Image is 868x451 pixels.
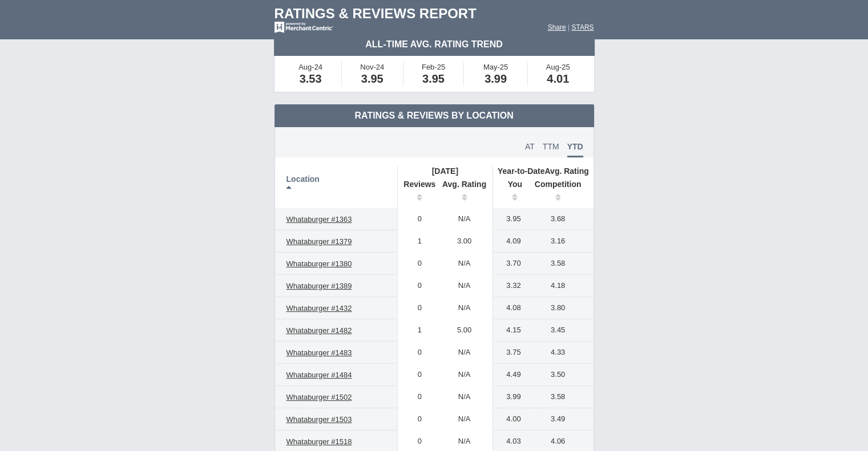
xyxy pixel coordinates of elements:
span: Whataburger #1503 [286,415,352,424]
td: 4.18 [528,275,594,297]
a: Whataburger #1389 [281,279,358,293]
td: 0 [397,208,436,230]
td: Nov-24 [342,62,403,86]
a: Share [548,23,566,31]
span: Whataburger #1380 [286,259,352,268]
td: Aug-24 [280,62,342,86]
td: 0 [397,342,436,364]
img: mc-powered-by-logo-white-103.png [274,22,333,33]
td: N/A [436,364,493,386]
a: Whataburger #1379 [281,235,358,249]
td: 4.15 [493,319,528,342]
td: N/A [436,386,493,408]
a: Whataburger #1432 [281,302,358,315]
span: Whataburger #1363 [286,215,352,224]
a: STARS [571,23,594,31]
span: AT [525,142,535,151]
th: Location: activate to sort column descending [275,166,398,208]
td: 4.00 [493,408,528,430]
span: Whataburger #1389 [286,282,352,290]
span: Whataburger #1484 [286,371,352,379]
td: 4.49 [493,364,528,386]
span: TTM [543,142,559,151]
td: 3.45 [528,319,594,342]
span: Whataburger #1482 [286,326,352,335]
span: 3.95 [361,72,383,85]
span: 4.01 [547,72,569,85]
th: Avg. Rating [493,166,594,176]
td: 0 [397,253,436,275]
span: Whataburger #1379 [286,237,352,246]
td: 4.33 [528,342,594,364]
td: 3.75 [493,342,528,364]
td: May-25 [464,62,528,86]
td: 0 [397,408,436,430]
td: Aug-25 [528,62,588,86]
td: 3.50 [528,364,594,386]
span: 3.95 [422,72,445,85]
td: 0 [397,364,436,386]
td: 5.00 [436,319,493,342]
td: N/A [436,342,493,364]
td: 3.00 [436,230,493,253]
a: Whataburger #1503 [281,413,358,426]
td: Feb-25 [403,62,464,86]
td: 0 [397,275,436,297]
a: Whataburger #1483 [281,346,358,360]
th: Avg. Rating: activate to sort column ascending [436,176,493,208]
a: Whataburger #1482 [281,324,358,338]
th: Reviews: activate to sort column ascending [397,176,436,208]
th: Competition : activate to sort column ascending [528,176,594,208]
td: N/A [436,208,493,230]
td: 3.80 [528,297,594,319]
th: [DATE] [397,166,492,176]
td: N/A [436,275,493,297]
td: 3.32 [493,275,528,297]
td: N/A [436,297,493,319]
td: All-Time Avg. Rating Trend [274,33,595,56]
td: 3.95 [493,208,528,230]
td: N/A [436,408,493,430]
th: You: activate to sort column ascending [493,176,528,208]
span: Whataburger #1483 [286,348,352,357]
a: Whataburger #1484 [281,368,358,382]
td: 3.16 [528,230,594,253]
span: Whataburger #1432 [286,304,352,312]
td: 0 [397,297,436,319]
td: 3.58 [528,386,594,408]
td: 3.99 [493,386,528,408]
a: Whataburger #1518 [281,435,358,449]
td: 4.08 [493,297,528,319]
td: Ratings & Reviews by Location [274,104,594,127]
span: Whataburger #1518 [286,437,352,446]
a: Whataburger #1502 [281,391,358,404]
td: 3.49 [528,408,594,430]
span: 3.99 [485,72,507,85]
td: 0 [397,386,436,408]
a: Whataburger #1363 [281,213,358,226]
span: 3.53 [300,72,322,85]
td: N/A [436,253,493,275]
td: 3.58 [528,253,594,275]
a: Whataburger #1380 [281,257,358,271]
td: 1 [397,230,436,253]
span: Year-to-Date [498,166,544,176]
td: 4.09 [493,230,528,253]
td: 1 [397,319,436,342]
td: 3.68 [528,208,594,230]
span: Whataburger #1502 [286,393,352,401]
span: YTD [567,142,583,157]
span: | [568,23,570,31]
td: 3.70 [493,253,528,275]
